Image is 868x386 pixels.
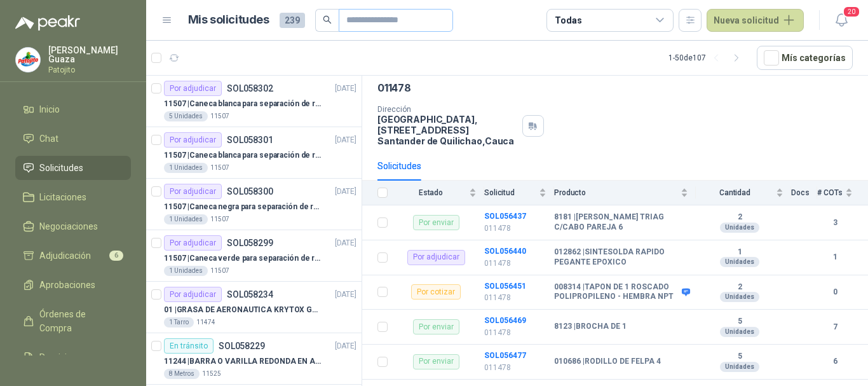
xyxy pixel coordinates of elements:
[146,282,362,333] a: Por adjudicarSOL058234[DATE] 01 |GRASA DE AERONAUTICA KRYTOX GPL 207 (SE ADJUNTA IMAGEN DE REFERE...
[146,230,362,282] a: Por adjudicarSOL058299[DATE] 11507 |Caneca verde para separación de residuo 55 LT1 Unidades11507
[164,98,322,110] p: 11507 | Caneca blanca para separación de residuos 121 LT
[484,247,526,256] b: SOL056440
[219,341,265,350] p: SOL058229
[395,188,466,197] span: Estado
[484,316,526,325] b: SOL056469
[227,238,273,247] p: SOL058299
[188,11,269,29] h1: Mis solicitudes
[413,215,459,230] div: Por enviar
[48,66,131,74] p: Patojito
[15,302,131,340] a: Órdenes de Compra
[227,84,273,93] p: SOL058302
[164,214,208,224] div: 1 Unidades
[817,188,843,197] span: # COTs
[164,163,208,173] div: 1 Unidades
[554,188,678,197] span: Producto
[48,46,131,64] p: [PERSON_NAME] Guaza
[484,258,546,270] p: 011478
[554,181,696,205] th: Producto
[15,185,131,209] a: Licitaciones
[15,214,131,238] a: Negociaciones
[164,355,322,368] p: 11244 | BARRA O VARILLA REDONDA EN ACERO INOXIDABLE DE 2" O 50 MM
[720,292,759,302] div: Unidades
[164,287,222,302] div: Por adjudicar
[39,350,86,364] span: Remisiones
[164,252,322,265] p: 11507 | Caneca verde para separación de residuo 55 LT
[210,214,229,224] p: 11507
[696,317,783,327] b: 5
[210,266,229,276] p: 11507
[210,163,229,173] p: 11507
[164,81,222,96] div: Por adjudicar
[15,244,131,268] a: Adjudicación6
[323,15,332,24] span: search
[413,354,459,369] div: Por enviar
[39,132,58,146] span: Chat
[817,321,853,333] b: 7
[707,9,804,32] button: Nueva solicitud
[15,97,131,121] a: Inicio
[164,235,222,251] div: Por adjudicar
[227,135,273,144] p: SOL058301
[164,149,322,162] p: 11507 | Caneca blanca para separación de residuos 10 LT
[39,307,119,335] span: Órdenes de Compra
[15,156,131,180] a: Solicitudes
[202,369,221,379] p: 11525
[377,114,517,146] p: [GEOGRAPHIC_DATA], [STREET_ADDRESS] Santander de Quilichao , Cauca
[377,159,421,173] div: Solicitudes
[335,134,356,146] p: [DATE]
[720,327,759,337] div: Unidades
[817,286,853,298] b: 0
[554,212,688,232] b: 8181 | [PERSON_NAME] TRIAG C/CABO PAREJA 6
[335,237,356,249] p: [DATE]
[146,179,362,230] a: Por adjudicarSOL058300[DATE] 11507 |Caneca negra para separación de residuo 55 LT1 Unidades11507
[15,127,131,151] a: Chat
[720,257,759,267] div: Unidades
[164,369,200,379] div: 8 Metros
[146,333,362,385] a: En tránsitoSOL058229[DATE] 11244 |BARRA O VARILLA REDONDA EN ACERO INOXIDABLE DE 2" O 50 MM8 Metr...
[696,212,783,223] b: 2
[164,338,214,354] div: En tránsito
[757,46,853,70] button: Mís categorías
[196,317,215,327] p: 11474
[484,282,526,291] a: SOL056451
[484,223,546,235] p: 011478
[484,351,526,360] b: SOL056477
[830,9,853,32] button: 20
[484,327,546,339] p: 011478
[16,48,40,72] img: Company Logo
[407,250,465,265] div: Por adjudicar
[554,282,679,302] b: 008314 | TAPON DE 1 ROSCADO POLIPROPILENO - HEMBRA NPT
[696,352,783,362] b: 5
[164,201,322,213] p: 11507 | Caneca negra para separación de residuo 55 LT
[484,212,526,221] a: SOL056437
[555,13,581,27] div: Todas
[484,292,546,304] p: 011478
[164,317,194,327] div: 1 Tarro
[227,290,273,299] p: SOL058234
[377,105,517,114] p: Dirección
[164,266,208,276] div: 1 Unidades
[15,273,131,297] a: Aprobaciones
[39,190,86,204] span: Licitaciones
[720,362,759,372] div: Unidades
[39,161,83,175] span: Solicitudes
[668,48,747,68] div: 1 - 50 de 107
[39,249,91,263] span: Adjudicación
[484,181,554,205] th: Solicitud
[395,181,484,205] th: Estado
[227,187,273,196] p: SOL058300
[817,217,853,229] b: 3
[554,357,661,367] b: 010686 | RODILLO DE FELPA 4
[720,223,759,233] div: Unidades
[164,304,322,316] p: 01 | GRASA DE AERONAUTICA KRYTOX GPL 207 (SE ADJUNTA IMAGEN DE REFERENCIA)
[15,345,131,369] a: Remisiones
[484,362,546,374] p: 011478
[335,289,356,301] p: [DATE]
[335,340,356,352] p: [DATE]
[39,278,95,292] span: Aprobaciones
[696,282,783,293] b: 2
[335,186,356,198] p: [DATE]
